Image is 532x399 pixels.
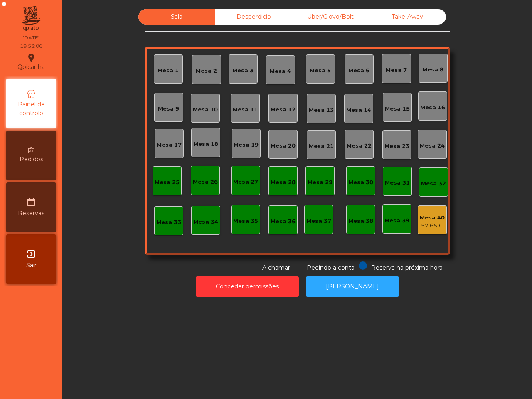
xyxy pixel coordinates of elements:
[233,178,258,186] div: Mesa 27
[193,178,218,186] div: Mesa 26
[193,106,218,114] div: Mesa 10
[348,178,373,187] div: Mesa 30
[420,142,445,150] div: Mesa 24
[271,106,296,114] div: Mesa 12
[193,140,218,148] div: Mesa 18
[347,142,372,150] div: Mesa 22
[306,217,331,225] div: Mesa 37
[421,180,446,188] div: Mesa 32
[158,66,179,75] div: Mesa 1
[386,66,407,74] div: Mesa 7
[346,106,371,114] div: Mesa 14
[271,142,296,150] div: Mesa 20
[21,4,41,33] img: qpiato
[155,178,180,187] div: Mesa 25
[26,53,36,63] i: location_on
[26,249,36,259] i: exit_to_app
[26,197,36,207] i: date_range
[292,9,369,25] div: Uber/Glovo/Bolt
[233,217,258,225] div: Mesa 35
[385,179,410,187] div: Mesa 31
[308,178,332,187] div: Mesa 29
[193,218,218,226] div: Mesa 34
[22,34,40,42] div: [DATE]
[384,142,409,150] div: Mesa 23
[196,276,299,297] button: Conceder permissões
[307,264,355,271] span: Pedindo a conta
[309,106,334,114] div: Mesa 13
[310,66,331,75] div: Mesa 5
[348,66,369,75] div: Mesa 6
[18,209,44,218] span: Reservas
[234,141,259,149] div: Mesa 19
[17,52,45,72] div: Qpicanha
[385,105,410,113] div: Mesa 15
[26,261,37,270] span: Sair
[233,106,258,114] div: Mesa 11
[196,67,217,75] div: Mesa 2
[422,66,443,74] div: Mesa 8
[215,9,292,25] div: Desperdicio
[8,100,54,118] span: Painel de controlo
[20,42,42,50] div: 19:53:06
[270,67,291,76] div: Mesa 4
[158,105,179,113] div: Mesa 9
[420,214,445,222] div: Mesa 40
[348,217,373,225] div: Mesa 38
[20,155,43,164] span: Pedidos
[309,142,334,150] div: Mesa 21
[232,66,254,75] div: Mesa 3
[271,217,296,226] div: Mesa 36
[271,178,296,187] div: Mesa 28
[420,103,445,112] div: Mesa 16
[420,222,445,230] div: 57.65 €
[369,9,446,25] div: Take Away
[384,217,409,225] div: Mesa 39
[157,141,182,149] div: Mesa 17
[371,264,443,271] span: Reserva na próxima hora
[156,218,181,227] div: Mesa 33
[306,276,399,297] button: [PERSON_NAME]
[262,264,290,271] span: A chamar
[138,9,215,25] div: Sala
